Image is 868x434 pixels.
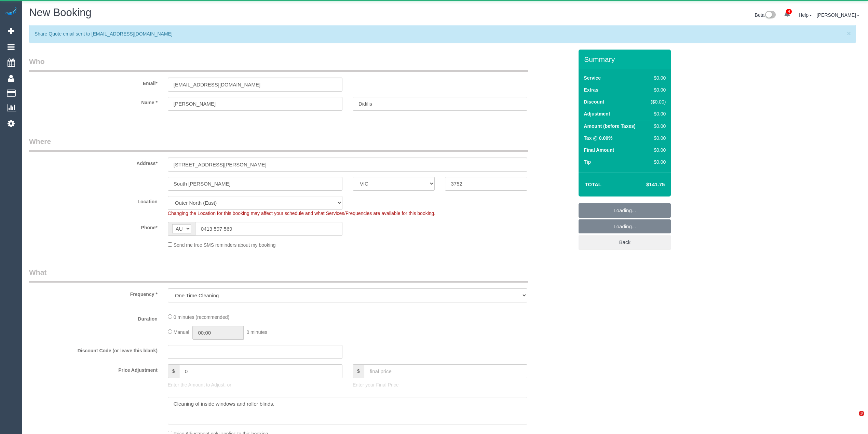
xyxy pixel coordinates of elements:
[584,147,614,153] label: Final Amount
[168,211,435,216] span: Changing the Location for this booking may affect your schedule and what Services/Frequencies are...
[24,345,163,354] label: Discount Code (or leave this blank)
[626,182,665,188] h4: $141.75
[4,7,18,16] img: Automaid Logo
[168,177,342,191] input: Suburb*
[648,159,666,165] div: $0.00
[24,288,163,298] label: Frequency *
[845,411,861,427] iframe: Intercom live chat
[353,381,527,388] p: Enter your Final Price
[168,78,342,92] input: Email*
[755,12,776,18] a: Beta
[786,9,792,14] span: 4
[353,97,527,111] input: Last Name*
[24,313,163,322] label: Duration
[584,74,601,81] label: Service
[24,364,163,374] label: Price Adjustment
[584,55,667,63] h3: Summary
[246,329,267,335] span: 0 minutes
[24,196,163,205] label: Location
[648,147,666,153] div: $0.00
[585,181,601,187] strong: Total
[353,364,364,378] span: $
[764,11,776,20] img: New interface
[195,222,342,236] input: Phone*
[584,98,604,105] label: Discount
[648,135,666,141] div: $0.00
[847,29,851,37] span: ×
[168,381,342,388] p: Enter the Amount to Adjust, or
[29,136,528,152] legend: Where
[174,329,189,335] span: Manual
[364,364,527,378] input: final price
[648,123,666,130] div: $0.00
[648,74,666,81] div: $0.00
[847,30,851,37] button: Close
[29,6,92,18] span: New Booking
[24,158,163,167] label: Address*
[648,86,666,93] div: $0.00
[781,7,794,22] a: 4
[35,30,844,37] p: Share Quote email sent to [EMAIL_ADDRESS][DOMAIN_NAME]
[584,135,612,141] label: Tax @ 0.00%
[859,411,864,416] span: 3
[445,177,527,191] input: Post Code*
[799,12,812,18] a: Help
[584,110,610,117] label: Adjustment
[29,56,528,72] legend: Who
[174,242,276,248] span: Send me free SMS reminders about my booking
[24,222,163,231] label: Phone*
[168,364,179,378] span: $
[168,97,342,111] input: First Name*
[584,159,591,165] label: Tip
[24,78,163,87] label: Email*
[584,86,598,93] label: Extras
[579,235,671,249] a: Back
[648,110,666,117] div: $0.00
[817,12,859,18] a: [PERSON_NAME]
[648,98,666,105] div: ($0.00)
[584,123,635,130] label: Amount (before Taxes)
[29,267,528,283] legend: What
[174,314,229,320] span: 0 minutes (recommended)
[24,97,163,106] label: Name *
